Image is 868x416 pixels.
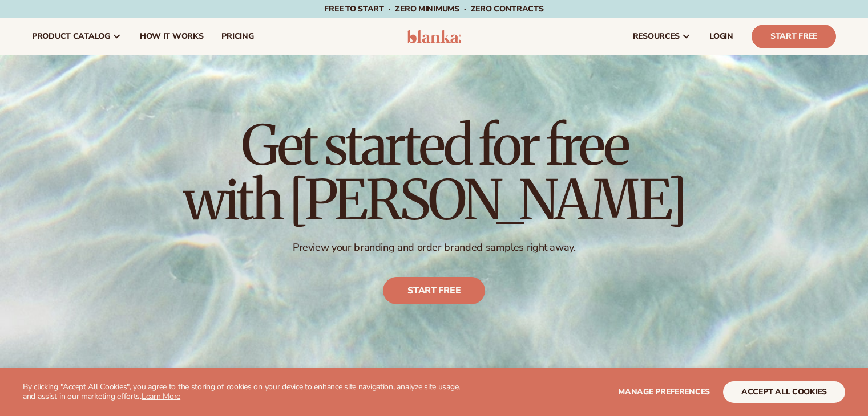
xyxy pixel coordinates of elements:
[709,32,733,41] span: LOGIN
[183,241,685,254] p: Preview your branding and order branded samples right away.
[32,32,110,41] span: product catalog
[142,391,180,402] a: Learn More
[23,382,473,402] p: By clicking "Accept All Cookies", you agree to the storing of cookies on your device to enhance s...
[624,18,700,55] a: resources
[383,278,485,305] a: Start free
[183,118,685,227] h1: Get started for free with [PERSON_NAME]
[618,381,710,403] button: Manage preferences
[324,3,543,14] span: Free to start · ZERO minimums · ZERO contracts
[140,32,204,41] span: How It Works
[752,25,836,48] a: Start Free
[221,32,253,41] span: pricing
[618,386,710,397] span: Manage preferences
[23,18,131,55] a: product catalog
[633,32,680,41] span: resources
[407,30,461,43] img: logo
[723,381,845,403] button: accept all cookies
[212,18,263,55] a: pricing
[131,18,213,55] a: How It Works
[700,18,742,55] a: LOGIN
